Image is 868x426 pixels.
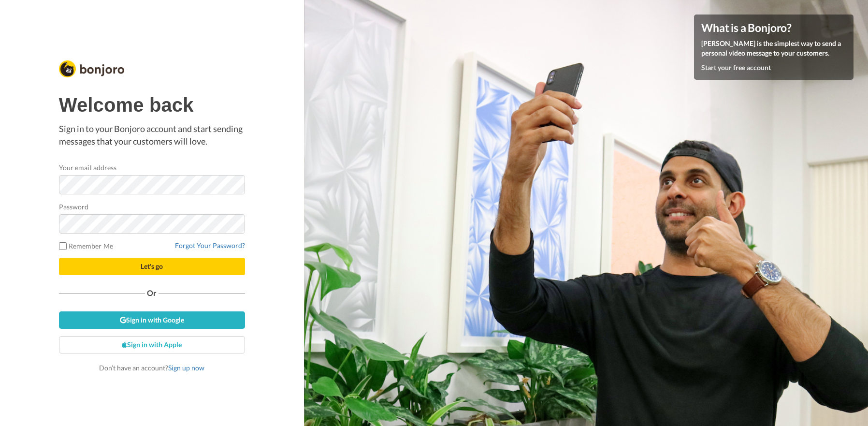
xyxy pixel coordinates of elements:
a: Start your free account [701,63,771,72]
input: Remember Me [59,242,67,250]
span: Let's go [141,262,163,270]
h4: What is a Bonjoro? [701,22,846,34]
button: Let's go [59,258,245,275]
label: Your email address [59,162,116,173]
a: Sign in with Google [59,311,245,329]
a: Forgot Your Password? [175,241,245,250]
p: Sign in to your Bonjoro account and start sending messages that your customers will love. [59,123,245,147]
a: Sign up now [168,364,204,372]
h1: Welcome back [59,94,245,116]
label: Remember Me [59,241,113,251]
a: Sign in with Apple [59,336,245,353]
span: Or [145,290,159,296]
span: Don’t have an account? [99,364,204,372]
p: [PERSON_NAME] is the simplest way to send a personal video message to your customers. [701,39,846,58]
label: Password [59,202,89,212]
